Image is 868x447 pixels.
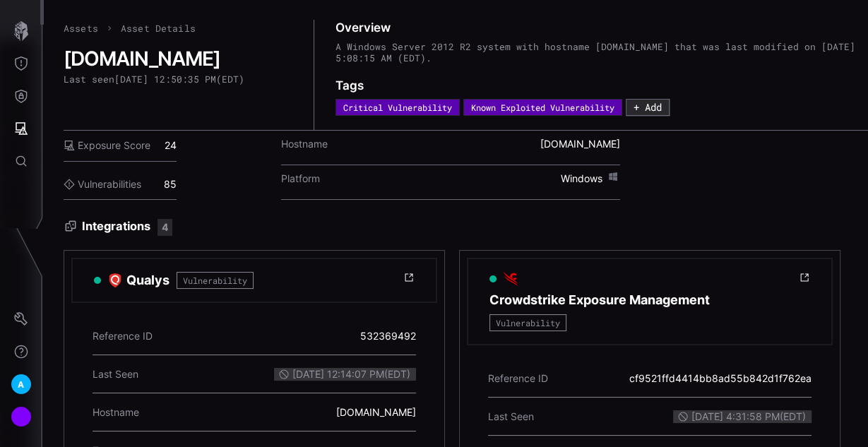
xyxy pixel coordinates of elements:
[274,368,416,381] span: [DATE] 12:14:07 PM ( EDT )
[504,272,518,286] img: Crowdstrike Falcon Spotlight Devices
[626,99,670,116] button: + Add
[64,131,177,162] div: 24
[177,272,254,289] span: Vulnerability
[336,399,416,426] div: [DOMAIN_NAME]
[488,410,534,423] span: Last Seen
[360,323,416,350] div: 532369492
[93,330,153,342] span: Reference ID
[93,406,139,419] span: Hostname
[108,273,122,287] img: Qualys VMDR
[488,372,548,385] span: Reference ID
[93,368,138,381] span: Last Seen
[64,47,294,71] h2: [DOMAIN_NAME]
[64,219,868,236] h3: Integrations
[489,314,566,331] span: Vulnerability
[64,169,177,201] div: 85
[561,172,620,185] span: Windows
[126,272,170,289] h3: Qualys
[540,138,620,150] span: [DOMAIN_NAME]
[18,377,24,392] span: A
[1,368,42,400] button: A
[157,219,172,236] div: 4
[64,22,98,35] a: Assets
[629,365,811,392] div: cf9521ffd4414bb8ad55b842d1f762ea
[281,138,328,150] label: Hostname
[673,410,811,423] span: [DATE] 4:31:58 PM ( EDT )
[343,103,452,112] div: Critical Vulnerability
[64,20,196,37] nav: breadcrumb
[471,103,614,112] div: Known Exploited Vulnerability
[64,73,244,85] div: Last seen [DATE] 12:50:35 PM ( EDT )
[121,22,196,35] span: Asset Details
[489,292,710,309] h3: Crowdstrike Exposure Management
[64,178,141,191] label: Vulnerabilities
[281,172,320,185] label: Platform
[64,139,150,152] label: Exposure Score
